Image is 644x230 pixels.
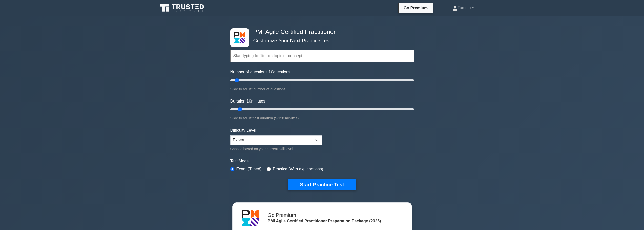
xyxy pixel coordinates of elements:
label: Exam (Timed) [236,166,262,172]
label: Test Mode [230,158,414,164]
input: Start typing to filter on topic or concept... [230,50,414,62]
span: 10 [246,99,251,103]
button: Start Practice Test [288,179,356,190]
label: Duration: minutes [230,98,265,104]
a: Tumelo [440,3,486,13]
a: Go Premium [401,5,431,11]
label: Practice (With explanations) [273,166,323,172]
h4: PMI Agile Certified Practitioner [251,28,389,36]
div: Slide to adjust test duration (5-120 minutes) [230,115,414,121]
div: Choose based on your current skill level [230,146,322,152]
label: Difficulty Level [230,127,256,133]
label: Number of questions: questions [230,69,290,75]
span: 10 [269,70,273,74]
div: Slide to adjust number of questions [230,86,414,92]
